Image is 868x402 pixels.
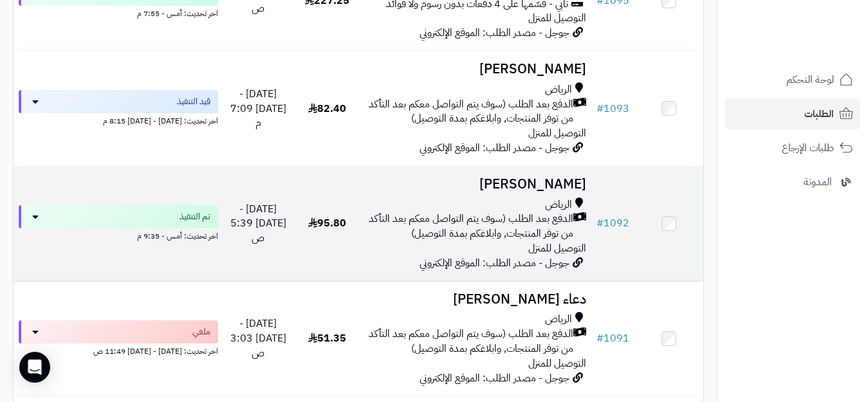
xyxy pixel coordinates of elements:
span: جوجل - مصدر الطلب: الموقع الإلكتروني [420,255,569,271]
span: 82.40 [308,101,346,116]
a: طلبات الإرجاع [725,132,860,163]
a: #1093 [596,101,629,116]
span: # [596,215,604,231]
span: تم التنفيذ [180,210,210,223]
a: الطلبات [725,98,860,129]
h3: [PERSON_NAME] [367,62,586,77]
span: التوصيل للمنزل [528,125,586,141]
span: طلبات الإرجاع [782,139,834,157]
span: [DATE] - [DATE] 3:03 ص [230,316,286,361]
span: المدونة [804,173,832,191]
h3: دعاء [PERSON_NAME] [367,292,586,307]
img: logo-2.png [780,34,856,61]
div: اخر تحديث: أمس - 7:55 م [19,6,218,19]
div: اخر تحديث: أمس - 9:35 م [19,228,218,242]
span: الطلبات [804,105,834,123]
span: جوجل - مصدر الطلب: الموقع الإلكتروني [420,140,569,156]
span: [DATE] - [DATE] 7:09 م [230,86,286,131]
div: اخر تحديث: [DATE] - [DATE] 11:49 ص [19,343,218,357]
span: جوجل - مصدر الطلب: الموقع الإلكتروني [420,370,569,386]
span: الرياض [545,197,572,212]
span: ملغي [192,325,210,338]
span: التوصيل للمنزل [528,356,586,371]
span: 95.80 [308,215,346,231]
a: لوحة التحكم [725,64,860,95]
a: #1092 [596,215,629,231]
span: الرياض [545,312,572,327]
span: # [596,331,604,346]
a: المدونة [725,167,860,197]
div: اخر تحديث: [DATE] - [DATE] 8:15 م [19,113,218,127]
span: الدفع بعد الطلب (سوف يتم التواصل معكم بعد التأكد من توفر المنتجات, وابلاغكم بمدة التوصيل) [367,327,573,356]
h3: [PERSON_NAME] [367,177,586,192]
span: الدفع بعد الطلب (سوف يتم التواصل معكم بعد التأكد من توفر المنتجات, وابلاغكم بمدة التوصيل) [367,97,573,127]
span: الرياض [545,82,572,97]
span: الدفع بعد الطلب (سوف يتم التواصل معكم بعد التأكد من توفر المنتجات, وابلاغكم بمدة التوصيل) [367,212,573,241]
span: قيد التنفيذ [177,95,210,108]
span: 51.35 [308,331,346,346]
div: Open Intercom Messenger [19,352,50,383]
span: لوحة التحكم [786,71,834,89]
span: [DATE] - [DATE] 5:39 ص [230,201,286,246]
span: # [596,101,604,116]
span: جوجل - مصدر الطلب: الموقع الإلكتروني [420,25,569,41]
a: #1091 [596,331,629,346]
span: التوصيل للمنزل [528,241,586,256]
span: التوصيل للمنزل [528,10,586,26]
